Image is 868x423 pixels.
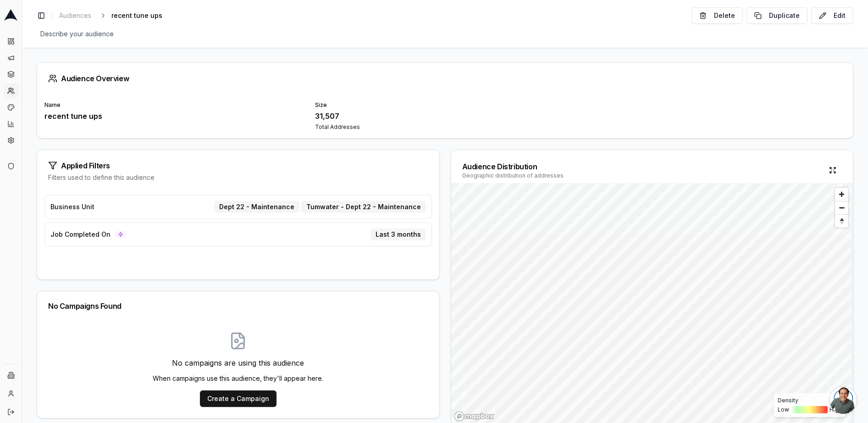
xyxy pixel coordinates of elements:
div: Open chat [829,386,857,414]
div: Density [778,397,842,404]
a: Audiences [55,9,95,22]
span: Describe your audience [37,28,117,40]
button: Reset bearing to north [835,214,848,228]
span: Business Unit [50,202,94,211]
button: Delete [691,7,743,24]
span: Low [778,406,789,413]
div: Geographic distribution of addresses [462,172,564,179]
div: Audience Overview [48,74,842,83]
button: Zoom in [835,188,848,201]
p: No campaigns are using this audience [153,357,323,368]
span: Zoom out [835,201,848,214]
div: Name [44,101,304,109]
button: Log out [4,405,18,419]
div: Last 3 months [370,228,426,240]
a: Mapbox homepage [454,411,494,422]
div: Dept 22 - Maintenance [214,201,299,213]
button: Duplicate [746,7,807,24]
div: 31,507 [315,111,575,122]
p: When campaigns use this audience, they'll appear here. [153,374,323,383]
span: Audiences [59,11,91,20]
div: Tumwater - Dept 22 - Maintenance [301,201,426,213]
div: Filters used to define this audience [48,173,428,182]
span: recent tune ups [111,11,162,20]
div: Total Addresses [315,123,575,131]
div: Audience Distribution [462,161,564,172]
div: recent tune ups [44,111,304,122]
nav: breadcrumb [55,9,177,22]
span: Job Completed On [50,230,111,239]
div: Applied Filters [48,161,428,170]
button: Edit [811,7,853,24]
span: Reset bearing to north [834,216,849,227]
div: Size [315,101,575,109]
div: No Campaigns Found [48,302,428,310]
button: Zoom out [835,201,848,214]
button: Create a Campaign [200,390,276,407]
